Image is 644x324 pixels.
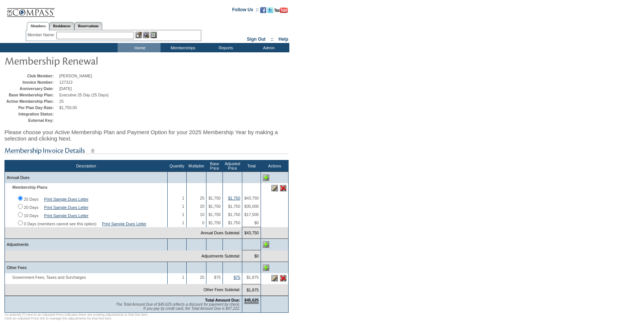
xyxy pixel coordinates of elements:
img: subTtlMembershipInvoiceDetails.gif [4,146,288,155]
th: Base Price [206,160,223,172]
td: Annual Dues Subtotal: [5,227,242,239]
td: Admin [246,43,289,52]
span: $43,750 [244,196,259,200]
label: 25 Days [24,197,38,201]
td: Club Member: [6,74,57,78]
td: Memberships [161,43,203,52]
th: Actions [261,160,289,172]
td: Other Fees [5,262,168,274]
span: $1,750 [208,212,221,217]
span: An asterisk (*) next to an Adjusted Price indicates there are existing adjustments to that line i... [4,313,148,320]
img: Edit this line item [271,275,278,281]
span: $17,500 [244,212,259,217]
a: $75 [234,275,240,280]
img: Delete this line item [280,275,286,281]
span: $1,750 [228,220,240,225]
a: Print Sample Dues Letter [44,205,88,210]
span: $0 [254,220,259,225]
td: Adjustments Subtotal: [5,250,242,262]
img: Add Annual Dues line item [263,175,269,181]
th: Total [242,160,261,172]
div: Member Name: [28,32,56,38]
span: 1 [182,196,184,200]
a: $1,750 [228,196,240,200]
a: Residences [49,22,74,30]
img: Follow us on Twitter [267,7,273,13]
span: 25 [59,99,64,104]
a: Sign Out [247,37,265,42]
img: Add Adjustments line item [263,241,269,248]
td: Adjustments [5,239,168,250]
img: Edit this line item [271,185,278,191]
span: $45,625 [244,298,259,304]
td: External Key: [6,118,57,123]
img: Delete this line item [280,185,286,191]
span: $1,750 [208,204,221,209]
td: Integration Status: [6,112,57,116]
span: $1,750 [208,196,221,200]
td: Active Membership Plan: [6,99,57,104]
a: Print Sample Dues Letter [102,222,146,226]
span: [DATE] [59,86,72,91]
td: $43,750 [242,227,261,239]
span: Government Fees, Taxes and Surcharges [7,275,90,280]
td: Follow Us :: [232,6,259,15]
td: Base Membership Plan: [6,93,57,97]
span: 20 [200,204,205,209]
span: 1 [182,220,184,225]
th: Adjusted Price [223,160,242,172]
img: pgTtlMembershipRenewal.gif [4,53,154,68]
img: View [143,32,149,38]
div: Please choose your Active Membership Plan and Payment Option for your 2025 Membership Year by mak... [4,125,289,145]
span: $1,750 [208,220,221,225]
span: 0 [202,220,204,225]
td: $1,875 [242,284,261,296]
td: $0 [242,250,261,262]
a: Members [27,22,50,30]
a: Become our fan on Facebook [260,9,266,14]
td: Annual Dues [5,172,168,183]
span: 25 [200,196,205,200]
span: 1 [182,204,184,209]
img: Reservations [150,32,157,38]
td: Anniversary Date: [6,86,57,91]
img: Add Other Fees line item [263,265,269,271]
img: b_edit.gif [136,32,142,38]
td: Reports [203,43,246,52]
span: $75 [214,275,221,280]
td: Invoice Number: [6,80,57,84]
a: Print Sample Dues Letter [44,213,88,218]
td: Home [118,43,161,52]
span: $35,000 [244,204,259,209]
span: $1,750.00 [59,105,77,110]
span: 127313 [59,80,73,84]
span: Executive 25 Day (25 Days) [59,93,109,97]
span: $1,750 [228,212,240,217]
th: Description [5,160,168,172]
label: 10 Days [24,213,38,218]
span: :: [271,37,274,42]
span: 10 [200,212,205,217]
td: Other Fees Subtotal: [5,284,242,296]
th: Multiplier [186,160,206,172]
span: 1 [182,212,184,217]
td: Total Amount Due: [5,296,242,312]
img: Subscribe to our YouTube Channel [274,7,288,13]
th: Quantity [168,160,187,172]
span: $1,875 [246,275,259,280]
a: Help [279,37,288,42]
b: Membership Plans [12,185,47,189]
a: Print Sample Dues Letter [44,197,88,201]
a: Follow us on Twitter [267,9,273,14]
span: 1 [182,275,184,280]
span: [PERSON_NAME] [59,74,92,78]
span: $1,750 [228,204,240,209]
label: 20 Days [24,205,38,210]
img: Become our fan on Facebook [260,7,266,13]
a: Reservations [74,22,102,30]
td: Per Plan Day Rate: [6,105,57,110]
a: Subscribe to our YouTube Channel [274,9,288,14]
span: 25 [200,275,205,280]
label: 0 Days (members cannot see this option) [24,222,96,226]
img: Compass Home [6,2,55,17]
